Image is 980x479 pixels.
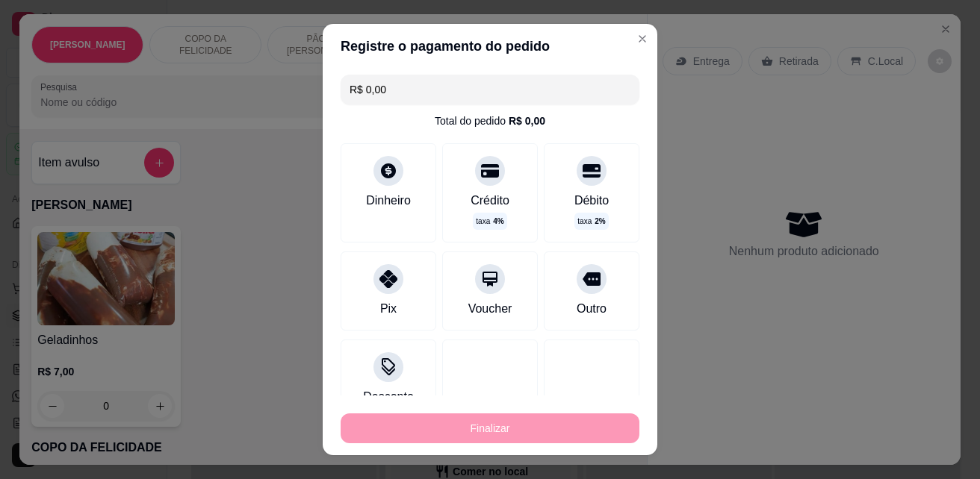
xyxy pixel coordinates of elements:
[577,216,605,227] p: taxa
[366,192,411,210] div: Dinheiro
[476,216,503,227] p: taxa
[363,388,414,406] div: Desconto
[380,300,397,318] div: Pix
[468,300,512,318] div: Voucher
[493,216,503,227] span: 4 %
[471,192,509,210] div: Crédito
[323,24,657,69] header: Registre o pagamento do pedido
[577,300,607,318] div: Outro
[509,113,545,128] div: R$ 0,00
[350,75,630,104] input: Ex.: hambúrguer de cordeiro
[630,27,654,51] button: Close
[595,216,605,227] span: 2 %
[574,192,609,210] div: Débito
[435,113,545,128] div: Total do pedido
